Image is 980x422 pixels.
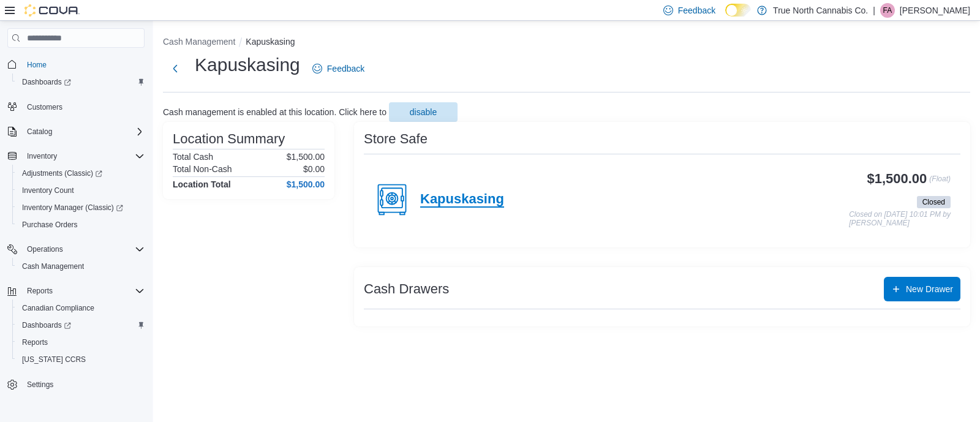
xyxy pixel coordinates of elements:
[22,100,67,115] a: Customers
[867,171,927,186] h3: $1,500.00
[2,123,149,140] button: Catalog
[17,259,89,274] a: Cash Management
[883,3,892,18] span: FA
[922,197,945,208] span: Closed
[27,127,52,137] span: Catalog
[364,132,428,146] h3: Store Safe
[12,317,149,334] a: Dashboards
[17,183,79,198] a: Inventory Count
[17,183,145,198] span: Inventory Count
[389,102,458,122] button: disable
[12,165,149,182] a: Adjustments (Classic)
[22,149,145,164] span: Inventory
[12,351,149,368] button: [US_STATE] CCRS
[22,99,145,115] span: Customers
[22,303,94,313] span: Canadian Compliance
[163,56,187,81] button: Next
[163,107,386,117] p: Cash management is enabled at this location. Click here to
[22,284,145,298] span: Reports
[327,62,364,75] span: Feedback
[884,277,960,301] button: New Drawer
[27,151,57,161] span: Inventory
[2,55,149,73] button: Home
[2,98,149,116] button: Customers
[2,282,149,300] button: Reports
[849,211,951,227] p: Closed on [DATE] 10:01 PM by [PERSON_NAME]
[22,220,78,230] span: Purchase Orders
[27,380,53,390] span: Settings
[12,300,149,317] button: Canadian Compliance
[929,171,951,194] p: (Float)
[2,241,149,258] button: Operations
[17,75,145,89] span: Dashboards
[22,124,145,139] span: Catalog
[22,355,86,364] span: [US_STATE] CCRS
[2,375,149,393] button: Settings
[17,318,76,333] a: Dashboards
[22,377,145,392] span: Settings
[27,102,62,112] span: Customers
[246,37,295,47] button: Kapuskasing
[873,3,875,18] p: |
[725,4,751,17] input: Dark Mode
[163,37,235,47] button: Cash Management
[17,335,53,350] a: Reports
[22,56,145,72] span: Home
[17,301,99,315] a: Canadian Compliance
[17,75,76,89] a: Dashboards
[17,166,145,181] span: Adjustments (Classic)
[410,106,437,118] span: disable
[173,164,232,174] h6: Total Non-Cash
[195,53,300,77] h1: Kapuskasing
[287,179,325,189] h4: $1,500.00
[22,262,84,271] span: Cash Management
[12,182,149,199] button: Inventory Count
[24,4,80,17] img: Cova
[12,73,149,91] a: Dashboards
[17,301,145,315] span: Canadian Compliance
[12,258,149,275] button: Cash Management
[17,217,83,232] a: Purchase Orders
[773,3,868,18] p: True North Cannabis Co.
[17,217,145,232] span: Purchase Orders
[307,56,369,81] a: Feedback
[27,244,63,254] span: Operations
[22,58,51,72] a: Home
[22,242,68,257] button: Operations
[27,286,53,296] span: Reports
[22,320,71,330] span: Dashboards
[17,352,91,367] a: [US_STATE] CCRS
[900,3,970,18] p: [PERSON_NAME]
[22,337,48,347] span: Reports
[173,152,213,162] h6: Total Cash
[22,377,58,392] a: Settings
[287,152,325,162] p: $1,500.00
[12,199,149,216] a: Inventory Manager (Classic)
[906,283,953,295] span: New Drawer
[27,60,47,70] span: Home
[12,216,149,233] button: Purchase Orders
[17,335,145,350] span: Reports
[303,164,325,174] p: $0.00
[2,148,149,165] button: Inventory
[163,36,970,50] nav: An example of EuiBreadcrumbs
[22,149,62,164] button: Inventory
[17,259,145,274] span: Cash Management
[22,242,145,257] span: Operations
[22,77,71,87] span: Dashboards
[364,282,449,296] h3: Cash Drawers
[17,200,145,215] span: Inventory Manager (Classic)
[17,318,145,333] span: Dashboards
[17,200,128,215] a: Inventory Manager (Classic)
[12,334,149,351] button: Reports
[173,179,231,189] h4: Location Total
[22,186,74,195] span: Inventory Count
[173,132,285,146] h3: Location Summary
[420,192,504,208] h4: Kapuskasing
[22,203,123,213] span: Inventory Manager (Classic)
[22,124,57,139] button: Catalog
[22,168,102,178] span: Adjustments (Classic)
[917,196,951,208] span: Closed
[22,284,58,298] button: Reports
